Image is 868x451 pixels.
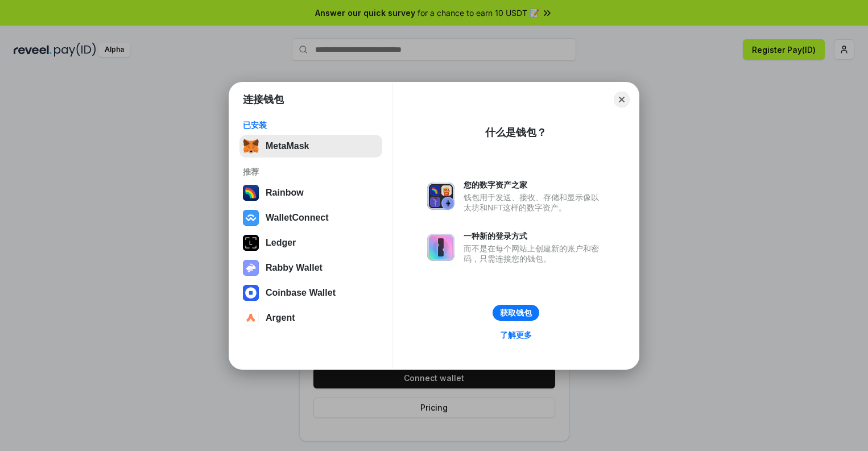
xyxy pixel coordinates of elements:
img: svg+xml,%3Csvg%20xmlns%3D%22http%3A%2F%2Fwww.w3.org%2F2000%2Fsvg%22%20width%3D%2228%22%20height%3... [243,235,259,251]
div: 您的数字资产之家 [464,180,605,190]
button: Rainbow [239,181,382,204]
div: 了解更多 [500,330,532,340]
div: 什么是钱包？ [485,126,547,139]
button: 获取钱包 [493,305,539,321]
button: Argent [239,307,382,329]
div: MetaMask [266,141,309,151]
img: svg+xml,%3Csvg%20xmlns%3D%22http%3A%2F%2Fwww.w3.org%2F2000%2Fsvg%22%20fill%3D%22none%22%20viewBox... [427,183,454,210]
img: svg+xml,%3Csvg%20xmlns%3D%22http%3A%2F%2Fwww.w3.org%2F2000%2Fsvg%22%20fill%3D%22none%22%20viewBox... [243,260,259,276]
img: svg+xml,%3Csvg%20fill%3D%22none%22%20height%3D%2233%22%20viewBox%3D%220%200%2035%2033%22%20width%... [243,138,259,154]
div: Coinbase Wallet [266,288,336,298]
button: WalletConnect [239,206,382,229]
div: Ledger [266,238,296,248]
div: 获取钱包 [500,308,532,318]
img: svg+xml,%3Csvg%20width%3D%2228%22%20height%3D%2228%22%20viewBox%3D%220%200%2028%2028%22%20fill%3D... [243,285,259,301]
img: svg+xml,%3Csvg%20xmlns%3D%22http%3A%2F%2Fwww.w3.org%2F2000%2Fsvg%22%20fill%3D%22none%22%20viewBox... [427,234,454,261]
div: Rainbow [266,188,304,198]
div: 推荐 [243,167,379,177]
div: 已安装 [243,120,379,130]
div: Rabby Wallet [266,263,323,273]
img: svg+xml,%3Csvg%20width%3D%22120%22%20height%3D%22120%22%20viewBox%3D%220%200%20120%20120%22%20fil... [243,185,259,201]
button: MetaMask [239,135,382,158]
h1: 连接钱包 [243,93,284,106]
img: svg+xml,%3Csvg%20width%3D%2228%22%20height%3D%2228%22%20viewBox%3D%220%200%2028%2028%22%20fill%3D... [243,310,259,326]
button: Coinbase Wallet [239,282,382,304]
div: WalletConnect [266,213,329,223]
div: 而不是在每个网站上创建新的账户和密码，只需连接您的钱包。 [464,243,605,264]
button: Close [614,92,630,107]
img: svg+xml,%3Csvg%20width%3D%2228%22%20height%3D%2228%22%20viewBox%3D%220%200%2028%2028%22%20fill%3D... [243,210,259,226]
button: Ledger [239,231,382,254]
div: 钱包用于发送、接收、存储和显示像以太坊和NFT这样的数字资产。 [464,192,605,213]
a: 了解更多 [493,328,539,342]
div: 一种新的登录方式 [464,231,605,241]
button: Rabby Wallet [239,256,382,279]
div: Argent [266,313,295,323]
